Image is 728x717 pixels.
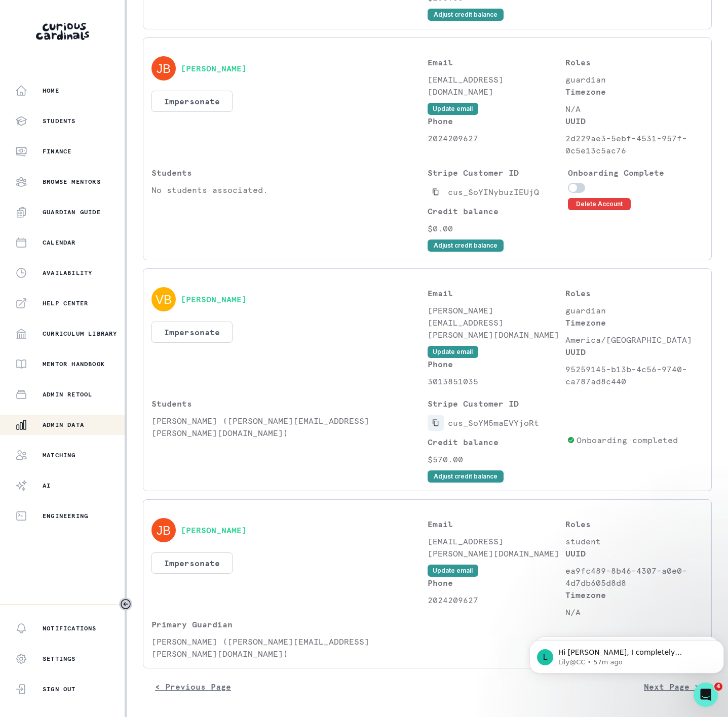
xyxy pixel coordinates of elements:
p: Timezone [565,86,703,98]
p: No students associated. [151,184,428,196]
p: Email [428,518,565,530]
p: Admin Retool [43,390,92,399]
button: Impersonate [151,322,233,343]
p: guardian [565,304,703,316]
iframe: Intercom notifications message [525,619,728,690]
p: Mentor Handbook [43,360,105,368]
img: svg [151,518,176,542]
p: Finance [43,147,71,155]
p: Phone [428,358,565,370]
p: ea9fc489-8b46-4307-a0e0-4d7db605d8d8 [565,565,703,589]
p: cus_SoYINybuzIEUjQ [448,186,539,198]
p: Curriculum Library [43,330,118,338]
p: Guardian Guide [43,208,101,216]
p: [EMAIL_ADDRESS][DOMAIN_NAME] [428,73,565,98]
p: Credit balance [428,205,563,217]
span: 4 [714,683,722,691]
p: Primary Guardian [151,618,428,630]
p: 2024209627 [428,132,565,144]
p: Roles [565,518,703,530]
img: svg [151,287,176,311]
p: Settings [43,655,76,663]
button: [PERSON_NAME] [181,294,247,304]
button: Adjust credit balance [428,9,504,21]
p: [EMAIL_ADDRESS][PERSON_NAME][DOMAIN_NAME] [428,535,565,560]
p: Stripe Customer ID [428,397,563,410]
p: guardian [565,73,703,86]
p: Home [43,87,59,95]
p: [PERSON_NAME][EMAIL_ADDRESS][PERSON_NAME][DOMAIN_NAME] [428,304,565,341]
p: Students [43,117,76,125]
p: Email [428,287,565,299]
button: Adjust credit balance [428,470,504,483]
p: Notifications [43,624,97,632]
p: Phone [428,115,565,127]
button: [PERSON_NAME] [181,525,247,535]
p: Credit balance [428,436,563,448]
button: Update email [428,346,478,358]
button: Update email [428,103,478,115]
button: Impersonate [151,552,233,574]
p: Phone [428,577,565,589]
p: Availability [43,269,92,277]
p: Engineering [43,512,88,520]
p: 2024209627 [428,594,565,606]
p: Students [151,397,428,410]
p: 3013851035 [428,375,565,387]
p: Calendar [43,238,76,247]
p: Students [151,167,428,179]
button: Update email [428,565,478,577]
p: AI [43,482,51,490]
p: UUID [565,547,703,560]
img: svg [151,56,176,81]
p: cus_SoYM5maEVYjoRt [448,417,539,429]
p: N/A [565,103,703,115]
p: UUID [565,115,703,127]
p: Email [428,56,565,68]
p: N/A [565,606,703,618]
p: America/[GEOGRAPHIC_DATA] [565,334,703,346]
p: Onboarding Complete [568,167,703,179]
p: Stripe Customer ID [428,167,563,179]
button: Toggle sidebar [119,597,132,611]
p: student [565,535,703,547]
p: [PERSON_NAME] ([PERSON_NAME][EMAIL_ADDRESS][PERSON_NAME][DOMAIN_NAME]) [151,415,428,439]
p: Roles [565,287,703,299]
button: Delete Account [568,198,631,210]
p: Admin Data [43,421,84,429]
button: Copied to clipboard [428,184,444,200]
button: < Previous Page [143,676,243,697]
p: Sign Out [43,685,76,693]
p: Timezone [565,316,703,329]
iframe: Intercom live chat [694,683,718,707]
p: Matching [43,451,76,459]
p: Onboarding completed [577,434,678,446]
button: [PERSON_NAME] [181,63,247,73]
p: 95259145-b13b-4c56-9740-ca787ad8c440 [565,363,703,387]
button: Impersonate [151,91,233,112]
p: Browse Mentors [43,178,101,186]
p: Help Center [43,299,88,307]
p: Roles [565,56,703,68]
button: Adjust credit balance [428,240,504,252]
p: $0.00 [428,222,563,234]
img: Curious Cardinals Logo [36,23,89,40]
p: $570.00 [428,453,563,465]
p: [PERSON_NAME] ([PERSON_NAME][EMAIL_ADDRESS][PERSON_NAME][DOMAIN_NAME]) [151,635,428,660]
p: UUID [565,346,703,358]
p: Timezone [565,589,703,601]
button: Copied to clipboard [428,415,444,431]
p: 2d229ae3-5ebf-4531-957f-0c5e13c5ac76 [565,132,703,156]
